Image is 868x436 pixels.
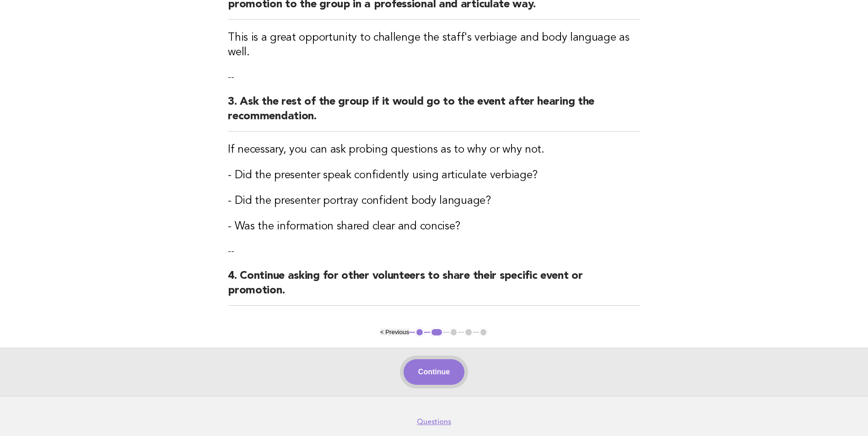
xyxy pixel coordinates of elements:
h2: 4. Continue asking for other volunteers to share their specific event or promotion. [228,269,640,306]
button: 2 [430,328,443,337]
button: Continue [404,359,464,385]
button: < Previous [380,329,409,335]
h3: - Did the presenter portray confident body language? [228,194,640,208]
h3: - Was the information shared clear and concise? [228,219,640,234]
h2: 3. Ask the rest of the group if it would go to the event after hearing the recommendation. [228,95,640,132]
p: -- [228,245,640,258]
p: -- [228,71,640,84]
h3: - Did the presenter speak confidently using articulate verbiage? [228,168,640,183]
a: Questions [417,417,451,426]
button: 1 [415,328,424,337]
h3: This is a great opportunity to challenge the staff's verbiage and body language as well. [228,31,640,60]
h3: If necessary, you can ask probing questions as to why or why not. [228,143,640,157]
